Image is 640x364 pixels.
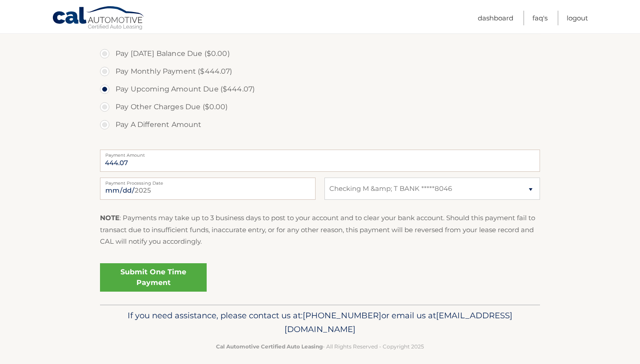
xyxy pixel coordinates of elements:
span: [PHONE_NUMBER] [303,310,381,320]
p: If you need assistance, please contact us at: or email us at [106,309,534,337]
label: Pay [DATE] Balance Due ($0.00) [100,45,540,63]
p: - All Rights Reserved - Copyright 2025 [106,342,534,351]
label: Payment Processing Date [100,178,316,185]
input: Payment Date [100,178,316,200]
label: Pay Other Charges Due ($0.00) [100,98,540,116]
label: Pay Upcoming Amount Due ($444.07) [100,80,540,98]
label: Pay A Different Amount [100,116,540,134]
label: Pay Monthly Payment ($444.07) [100,63,540,80]
a: Dashboard [478,11,513,25]
a: Logout [567,11,588,25]
label: Payment Amount [100,150,540,157]
a: FAQ's [532,11,548,25]
p: : Payments may take up to 3 business days to post to your account and to clear your bank account.... [100,212,540,247]
a: Submit One Time Payment [100,263,207,292]
strong: Cal Automotive Certified Auto Leasing [216,343,323,350]
input: Payment Amount [100,150,540,172]
a: Cal Automotive [52,6,145,32]
strong: NOTE [100,214,120,222]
